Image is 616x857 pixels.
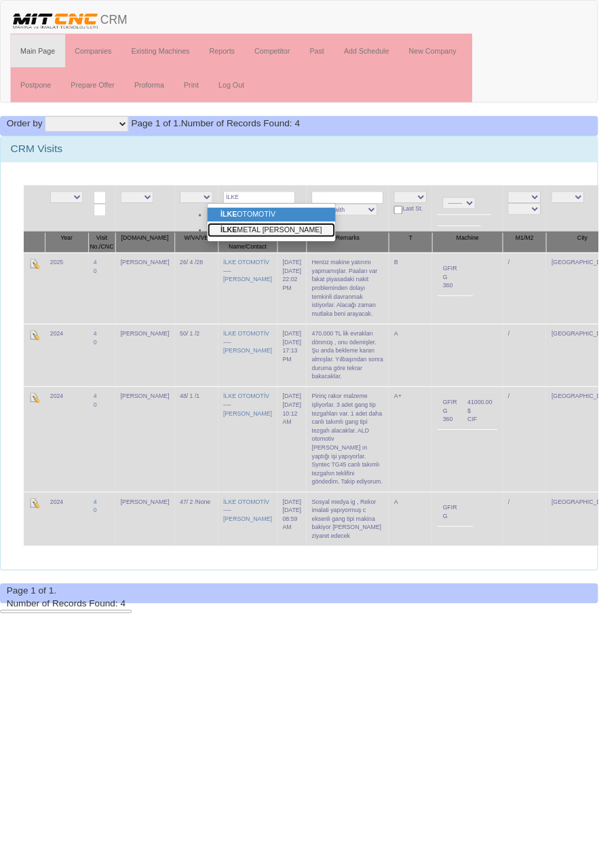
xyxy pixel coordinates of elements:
td: [PERSON_NAME] [119,333,180,398]
a: [PERSON_NAME] [230,422,280,429]
td: A+ [400,398,445,507]
td: GFIR G 360 [450,404,476,442]
a: 0 [96,414,100,420]
td: [DATE] [286,333,315,398]
td: 470.000 TL lik evrakları dönmüş , onu ödemişler. Şu anda bekleme kararı almışlar. Yılbaşından son... [315,333,400,398]
td: [PERSON_NAME] [119,398,180,507]
td: 50/ 1 /2 [180,333,225,398]
h3: CRM Visits [11,147,605,160]
img: header.png [11,11,103,31]
a: İLKEMETAL [PERSON_NAME] [214,230,345,244]
a: İLKE OTOMOTİV [230,340,277,347]
a: Existing Machines [125,35,206,69]
td: GFIR G [450,513,476,542]
a: New Company [411,35,480,69]
a: İLKE OTOMOTİV [230,267,277,274]
td: ---- [225,507,286,562]
a: Add Schedule [344,35,411,69]
a: 4 [96,340,100,347]
a: İLKEOTOMOTİV [214,214,345,229]
td: 26/ 4 /28 [180,260,225,333]
strong: İLKE [227,217,244,225]
a: Prepare Offer [62,71,128,105]
td: Henüz makine yatırımı yapmamışlar. Paaları var fakat piyasadaki nakit probleminden dolayı temkinl... [315,260,400,333]
td: / [518,333,562,398]
td: A [400,333,445,398]
td: ---- [225,333,286,398]
a: Main Page [11,35,67,69]
td: Sosyal medya ig , Rekor imalati yapıyormuş c eksenli gang tipi makina bakiyor [PERSON_NAME] ziyar... [315,507,400,562]
td: GFIR G 360 [450,266,476,304]
th: Customer Name/Contact [225,239,286,261]
img: Edit [30,340,41,350]
span: Page 1 of 1. [135,122,187,132]
td: / [518,398,562,507]
a: Proforma [128,71,179,105]
td: 2024 [46,333,91,398]
th: Year [46,239,91,261]
td: [PERSON_NAME] [119,507,180,562]
td: 41000.00 $ CIF [476,404,513,442]
a: 4 [96,405,100,412]
th: T [400,239,445,261]
a: 4 [96,513,100,520]
a: CRM [1,1,141,35]
th: Date [286,239,315,261]
a: 0 [96,522,100,529]
a: Companies [67,35,126,69]
span: Number of Records Found: 4 [7,616,130,627]
th: Machine [445,239,518,261]
td: Pirinç rakor malzeme işliyorlar. 3 adet gang tip tezgahları var. 1 adet daha canlı takımlı gang t... [315,398,400,507]
td: [DATE] [286,260,315,333]
a: [PERSON_NAME] [230,285,280,291]
td: [PERSON_NAME] [119,260,180,333]
img: Edit [30,513,41,524]
a: Postpone [11,71,62,105]
a: İLKE OTOMOTİV [230,513,277,520]
a: Competitor [252,35,309,69]
th: M1/M2 [518,239,562,261]
td: [DATE] [286,398,315,507]
th: Remarks [315,239,400,261]
td: A [400,507,445,562]
td: Last St. [400,191,445,239]
td: B [400,260,445,333]
span: Number of Records Found: 4 [135,122,309,132]
th: Visit No./CNC [91,239,119,261]
img: Edit [30,266,41,277]
img: Edit [30,404,41,415]
td: ---- [225,260,286,333]
a: Past [309,35,344,69]
th: [DOMAIN_NAME] [119,239,180,261]
a: Log Out [215,71,262,105]
a: 0 [96,276,100,282]
td: ---- [225,398,286,507]
td: 2024 [46,398,91,507]
a: 4 [96,267,100,274]
div: [DATE] 17:13 PM [291,348,310,375]
a: [PERSON_NAME] [230,358,280,365]
td: [DATE] [286,507,315,562]
a: Reports [206,35,252,69]
td: 48/ 1 /1 [180,398,225,507]
th: W/VA/VB [180,239,225,261]
div: [DATE] 10:12 AM [291,413,310,439]
td: 2024 [46,507,91,562]
a: 0 [96,349,100,356]
span: Page 1 of 1. [7,602,58,613]
a: [PERSON_NAME] [230,531,280,538]
a: Print [179,71,215,105]
strong: İLKE [227,232,244,240]
div: [DATE] 22:02 PM [291,275,310,302]
a: İLKE OTOMOTİV [230,405,277,412]
td: 47/ 2 /None [180,507,225,562]
td: / [518,507,562,562]
td: 2025 [46,260,91,333]
td: / [518,260,562,333]
div: [DATE] 08:59 AM [291,522,310,548]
